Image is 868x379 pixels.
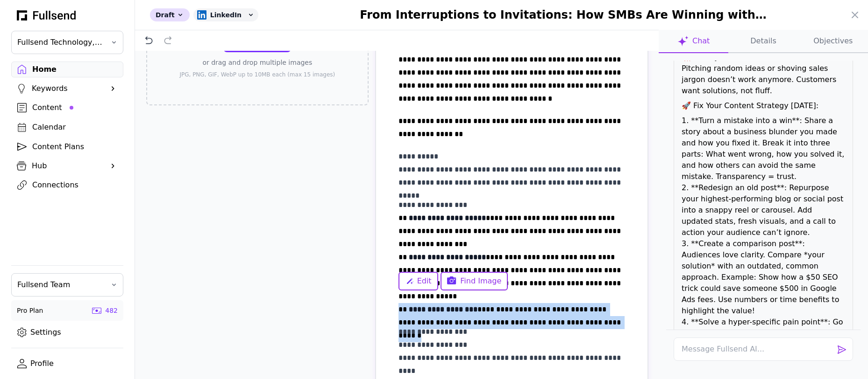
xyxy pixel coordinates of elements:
[798,30,868,53] button: Objectives
[179,71,335,78] p: JPG, PNG, GIF, WebP up to 10MB each (max 15 images)
[398,272,438,290] button: Edit
[417,276,432,287] span: Edit
[193,8,258,21] div: LinkedIn
[728,30,798,53] button: Details
[150,8,190,21] div: Draft
[682,100,845,111] p: 🚀 Fix Your Content Strategy [DATE]:
[682,115,845,372] p: 1. **Turn a mistake into a win**: Share a story about a business blunder you made and how you fix...
[441,272,508,290] button: Find Image
[202,58,312,67] p: or drag and drop multiple images
[682,52,845,96] p: 💥 Reality check: Pitching random ideas or shoving sales jargon doesn’t work anymore. Customers wa...
[659,30,728,53] button: Chat
[460,276,501,287] span: Find Image
[326,7,790,22] h1: From Interruptions to Invitations: How SMBs Are Winning with Relationship-Focused Content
